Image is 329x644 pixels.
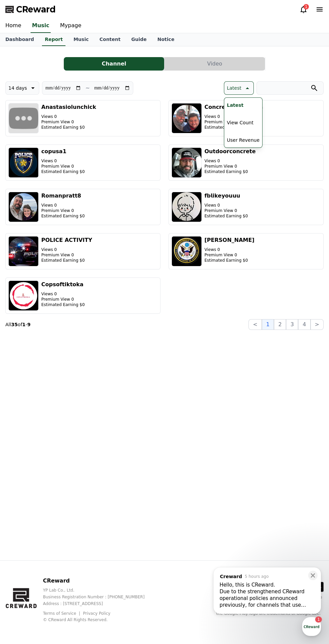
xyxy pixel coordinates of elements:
button: 4 [298,319,310,330]
a: Content [94,33,126,46]
a: Report [42,33,65,46]
a: Settings [87,213,129,230]
img: Outdoorconcrete [172,147,202,178]
button: POLICE ACTIVITY Views 0 Premium View 0 Estimated Earning $0 [5,233,160,269]
a: CReward [5,4,56,15]
button: Video [164,57,265,71]
img: POLICE ACTIVITY [8,236,39,266]
a: 1Messages [44,213,87,230]
p: Premium View 0 [41,252,92,258]
h3: Outdoorconcrete [204,147,256,156]
img: copusa1 [8,147,39,178]
strong: 35 [11,322,17,327]
p: Estimated Earning $0 [41,125,96,130]
span: CReward [16,4,56,15]
h3: copusa1 [41,147,85,156]
p: Estimated Earning $0 [41,258,92,263]
a: Guide [126,33,152,46]
h3: Anastasiolunchick [41,103,96,111]
p: © CReward All Rights Reserved. [43,617,155,622]
p: Premium View 0 [204,119,263,125]
p: Address : [STREET_ADDRESS] [43,601,155,606]
h3: 𝗳𝗯𝗹𝗶𝗸𝗲𝘆𝗼𝘂𝘂𝘂 [204,192,248,200]
p: Views 0 [41,291,85,297]
p: Views 0 [204,114,263,119]
p: Estimated Earning $0 [204,258,254,263]
button: [PERSON_NAME] Views 0 Premium View 0 Estimated Earning $0 [169,233,324,269]
button: Romanpratt8 Views 0 Premium View 0 Estimated Earning $0 [5,189,160,225]
button: Latest [224,81,254,95]
span: 1 [68,213,70,218]
h3: Romanpratt8 [41,192,85,200]
a: Music [31,19,51,33]
p: Business Registration Number : [PHONE_NUMBER] [43,594,155,600]
p: 14 days [8,83,27,93]
p: Premium View 0 [204,252,254,258]
img: 𝗳𝗯𝗹𝗶𝗸𝗲𝘆𝗼𝘂𝘂𝘂 [172,192,202,222]
p: ~ [85,84,90,92]
p: Estimated Earning $0 [41,213,85,219]
img: Copsoftiktoka [8,281,39,311]
button: copusa1 Views 0 Premium View 0 Estimated Earning $0 [5,144,160,181]
a: Video [164,57,265,71]
a: Music [68,33,94,46]
p: Premium View 0 [41,297,85,302]
p: Premium View 0 [41,119,96,125]
button: 2 [274,319,286,330]
p: Views 0 [204,158,256,164]
button: 𝗳𝗯𝗹𝗶𝗸𝗲𝘆𝗼𝘂𝘂𝘂 Views 0 Premium View 0 Estimated Earning $0 [169,189,324,225]
button: Channel [64,57,164,71]
button: Copsoftiktoka Views 0 Premium View 0 Estimated Earning $0 [5,277,160,314]
div: 1 [303,4,309,9]
strong: 9 [27,322,31,327]
img: ConcreteCraftsman [172,103,202,133]
button: 3 [286,319,298,330]
button: > [311,319,324,330]
p: Estimated Earning $0 [204,125,263,130]
h3: Copsoftiktoka [41,281,85,289]
button: 14 days [5,81,39,95]
button: View Count [224,115,256,130]
h3: [PERSON_NAME] [204,236,254,244]
p: Views 0 [41,114,96,119]
h3: POLICE ACTIVITY [41,236,92,244]
p: CReward [43,577,155,585]
span: Settings [99,223,116,228]
img: Anastasiolunchick [8,103,39,133]
a: Home [2,213,44,230]
button: 1 [262,319,274,330]
img: Romanpratt8 [8,192,39,222]
p: Premium View 0 [41,208,85,213]
p: Estimated Earning $0 [204,169,256,174]
p: Estimated Earning $0 [204,213,248,219]
span: Home [17,223,29,228]
button: Anastasiolunchick Views 0 Premium View 0 Estimated Earning $0 [5,100,160,136]
p: Views 0 [204,203,248,208]
p: YP Lab Co., Ltd. [43,588,155,593]
button: User Revenue [224,133,262,147]
a: Mypage [55,19,87,33]
p: Estimated Earning $0 [41,302,85,307]
button: ConcreteCraftsman Views 0 Premium View 0 Estimated Earning $0 [169,100,324,136]
a: 1 [299,5,308,13]
p: Views 0 [41,203,85,208]
img: Alex law [172,236,202,266]
a: Privacy Policy [83,611,110,616]
h3: ConcreteCraftsman [204,103,263,111]
p: Views 0 [204,247,254,252]
p: Latest [227,83,241,93]
button: < [248,319,262,330]
p: Premium View 0 [204,208,248,213]
a: Notice [152,33,180,46]
a: Channel [64,57,164,71]
span: Messages [56,223,76,229]
p: Premium View 0 [41,164,85,169]
strong: 1 [22,322,26,327]
p: Premium View 0 [204,164,256,169]
a: Terms of Service [43,611,81,616]
button: Latest [224,98,246,113]
p: Views 0 [41,158,85,164]
p: Views 0 [41,247,92,252]
button: Outdoorconcrete Views 0 Premium View 0 Estimated Earning $0 [169,144,324,181]
p: All of - [5,321,31,328]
